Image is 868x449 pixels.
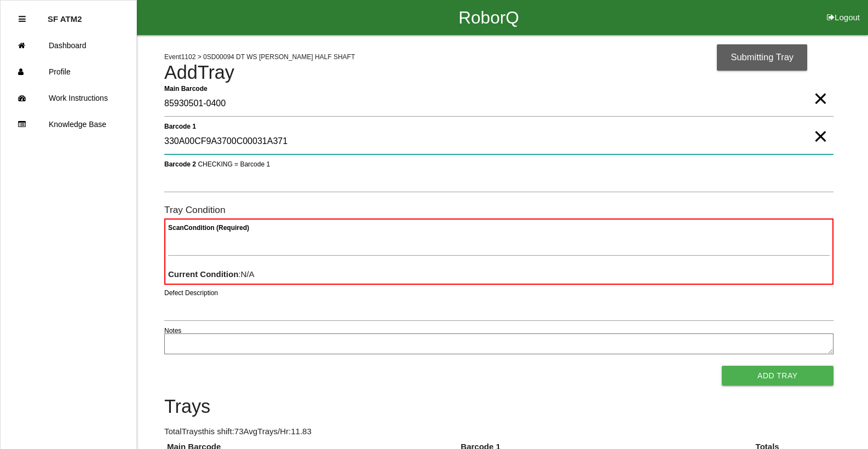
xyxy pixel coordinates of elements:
div: Submitting Tray [717,44,807,71]
b: Main Barcode [164,84,208,92]
input: Required [164,91,833,117]
h4: Add Tray [164,62,833,83]
p: SF ATM2 [48,6,82,24]
button: Add Tray [722,366,833,385]
a: Profile [1,59,136,85]
p: Total Trays this shift: 73 Avg Trays /Hr: 11.83 [164,425,833,438]
span: CHECKING = Barcode 1 [198,160,270,168]
span: Clear Input [813,114,827,136]
b: Scan Condition (Required) [168,224,249,232]
span: Event 1102 > 0SD00094 DT WS [PERSON_NAME] HALF SHAFT [164,53,355,61]
h6: Tray Condition [164,205,833,215]
label: Defect Description [164,288,218,298]
div: Close [19,6,26,32]
label: Notes [164,326,181,336]
b: Barcode 2 [164,160,196,168]
a: Work Instructions [1,85,136,111]
b: Current Condition [168,269,238,279]
h4: Trays [164,396,833,417]
span: Clear Input [813,77,827,99]
a: Dashboard [1,32,136,59]
b: Barcode 1 [164,122,196,130]
span: : N/A [168,269,255,279]
a: Knowledge Base [1,111,136,137]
